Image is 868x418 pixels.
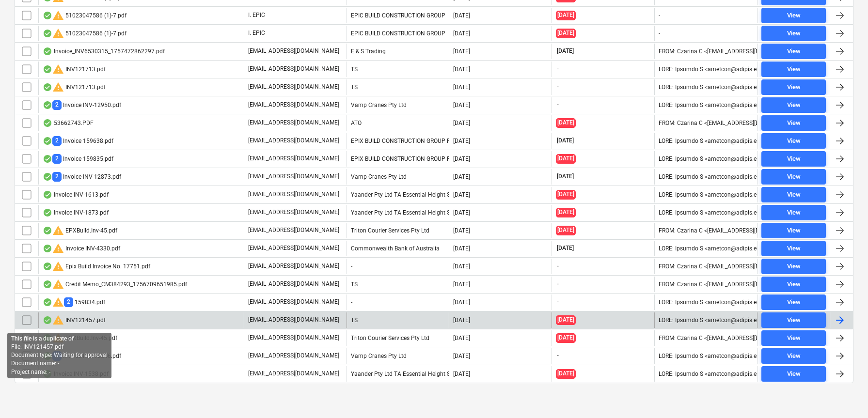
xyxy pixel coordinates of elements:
[43,100,121,109] div: Invoice INV-12950.pdf
[453,335,470,341] div: [DATE]
[761,79,826,95] button: View
[787,100,801,111] div: View
[787,207,801,218] div: View
[43,227,52,234] div: OCR finished
[787,297,801,308] div: View
[556,190,576,199] span: [DATE]
[52,10,64,21] span: warning
[453,191,470,198] div: [DATE]
[248,29,265,37] p: I. EPIC
[347,312,449,328] div: TS
[761,312,826,328] button: View
[659,12,660,19] div: -
[52,100,62,109] span: 2
[556,29,576,38] span: [DATE]
[556,11,576,20] span: [DATE]
[787,10,801,21] div: View
[248,370,339,378] p: [EMAIL_ADDRESS][DOMAIN_NAME]
[556,226,576,235] span: [DATE]
[43,352,52,360] div: OCR finished
[347,8,449,23] div: EPIC BUILD CONSTRUCTION GROUP
[347,44,449,59] div: E & S Trading
[556,101,560,109] span: -
[556,315,576,325] span: [DATE]
[43,279,187,290] div: Credit Memo_CM384293_1756709651985.pdf
[761,259,826,274] button: View
[761,330,826,346] button: View
[453,353,470,359] div: [DATE]
[453,102,470,108] div: [DATE]
[248,172,339,181] p: [EMAIL_ADDRESS][DOMAIN_NAME]
[347,62,449,77] div: TS
[556,137,575,145] span: [DATE]
[43,209,109,217] div: Invoice INV-1873.pdf
[52,28,64,39] span: warning
[761,366,826,382] button: View
[43,28,126,39] div: 51023047586 (1)-7.pdf
[43,243,120,254] div: Invoice INV-4330.pdf
[347,205,449,220] div: Yaander Pty Ltd TA Essential Height Safety
[453,245,470,252] div: [DATE]
[43,12,52,19] div: OCR finished
[248,334,339,342] p: [EMAIL_ADDRESS][DOMAIN_NAME]
[347,366,449,382] div: Yaander Pty Ltd TA Essential Height Safety
[248,262,339,270] p: [EMAIL_ADDRESS][DOMAIN_NAME]
[43,30,52,37] div: OCR finished
[453,155,470,162] div: [DATE]
[43,137,52,145] div: OCR finished
[52,314,64,326] span: warning
[347,330,449,346] div: Triton Courier Services Pty Ltd
[43,83,52,91] div: OCR finished
[787,118,801,129] div: View
[556,118,576,127] span: [DATE]
[659,30,660,37] div: -
[453,30,470,37] div: [DATE]
[556,352,560,360] span: -
[347,79,449,95] div: TS
[453,66,470,73] div: [DATE]
[43,119,52,127] div: OCR finished
[248,352,339,360] p: [EMAIL_ADDRESS][DOMAIN_NAME]
[347,97,449,113] div: Vamp Cranes Pty Ltd
[453,281,470,288] div: [DATE]
[761,97,826,113] button: View
[556,172,575,181] span: [DATE]
[248,101,339,109] p: [EMAIL_ADDRESS][DOMAIN_NAME]
[248,280,339,288] p: [EMAIL_ADDRESS][DOMAIN_NAME]
[453,84,470,91] div: [DATE]
[761,115,826,131] button: View
[43,10,126,21] div: 51023047586 (1)-7.pdf
[52,296,64,308] span: warning
[52,63,64,75] span: warning
[347,241,449,256] div: Commonwealth Bank of Australia
[43,370,52,378] div: OCR finished
[787,369,801,380] div: View
[787,82,801,93] div: View
[248,119,339,127] p: [EMAIL_ADDRESS][DOMAIN_NAME]
[248,226,339,234] p: [EMAIL_ADDRESS][DOMAIN_NAME]
[347,294,449,310] div: -
[787,136,801,147] div: View
[64,297,73,307] span: 2
[248,316,339,324] p: [EMAIL_ADDRESS][DOMAIN_NAME]
[787,261,801,272] div: View
[556,244,575,252] span: [DATE]
[761,44,826,59] button: View
[347,348,449,364] div: Vamp Cranes Pty Ltd
[43,209,52,217] div: OCR finished
[52,172,62,181] span: 2
[43,154,113,163] div: Invoice 159835.pdf
[453,227,470,234] div: [DATE]
[43,314,106,326] div: INV121457.pdf
[347,169,449,185] div: Vamp Cranes Pty Ltd
[556,154,576,163] span: [DATE]
[43,334,52,342] div: OCR finished
[556,262,560,270] span: -
[787,243,801,254] div: View
[43,101,52,109] div: OCR finished
[43,351,121,360] div: Invoice INV-12546.pdf
[556,83,560,91] span: -
[43,332,117,344] div: EPXBuild.Inv-45.pdf
[52,279,64,290] span: warning
[347,187,449,202] div: Yaander Pty Ltd TA Essential Height Safety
